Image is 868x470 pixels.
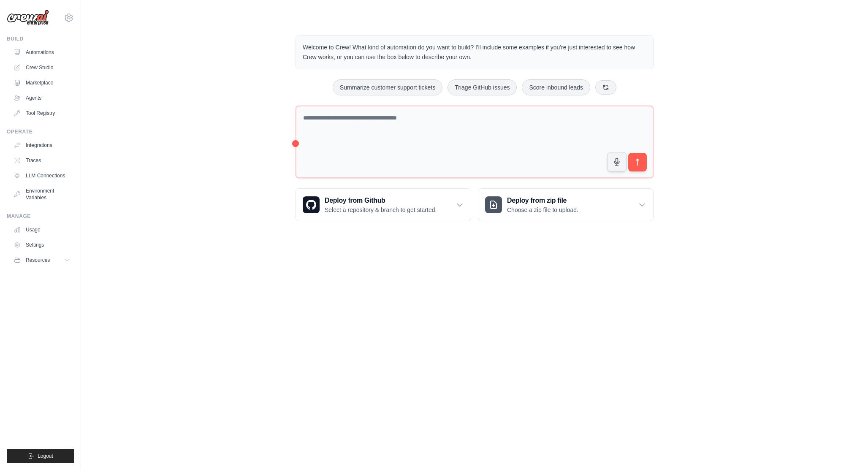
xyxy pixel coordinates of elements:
[10,223,74,236] a: Usage
[325,196,437,206] h3: Deploy from Github
[10,61,74,74] a: Crew Studio
[7,35,74,42] div: Build
[303,43,646,62] p: Welcome to Crew! What kind of automation do you want to build? I'll include some examples if you'...
[7,213,74,220] div: Manage
[7,10,49,26] img: Logo
[10,139,74,152] a: Integrations
[10,91,74,105] a: Agents
[448,79,517,95] button: Triage GitHub issues
[10,253,74,267] button: Resources
[325,206,437,214] p: Select a repository & branch to get started.
[7,128,74,135] div: Operate
[10,238,74,252] a: Settings
[522,79,590,95] button: Score inbound leads
[10,154,74,167] a: Traces
[333,79,442,95] button: Summarize customer support tickets
[10,169,74,182] a: LLM Connections
[507,206,578,214] p: Choose a zip file to upload.
[26,257,50,264] span: Resources
[10,184,74,204] a: Environment Variables
[38,453,53,459] span: Logout
[7,449,74,463] button: Logout
[10,76,74,90] a: Marketplace
[10,46,74,59] a: Automations
[10,106,74,120] a: Tool Registry
[507,196,578,206] h3: Deploy from zip file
